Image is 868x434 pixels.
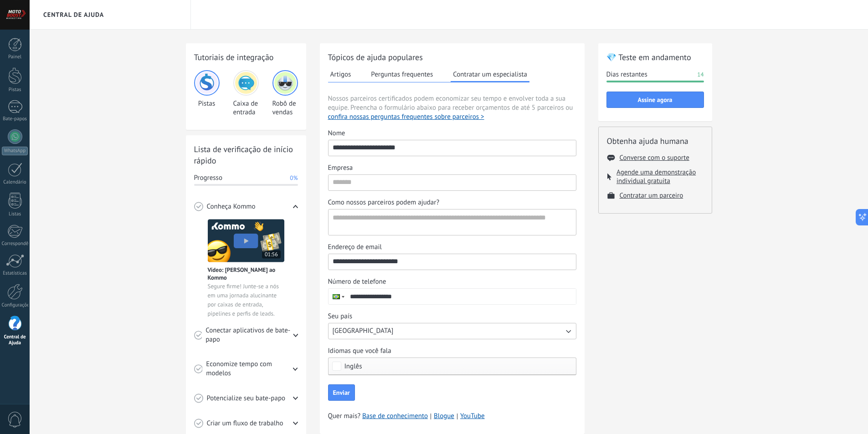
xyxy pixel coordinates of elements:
font: Pistas [9,87,21,93]
font: Lista de verificação de início rápido [194,144,293,166]
a: YouTube [460,412,485,420]
font: [GEOGRAPHIC_DATA] [333,327,394,335]
font: Central de Ajuda [4,334,26,346]
font: Nome [328,129,345,138]
font: Base de conhecimento [362,412,428,420]
font: Listas [9,211,21,217]
font: Blogue [434,412,454,420]
button: Contratar um especialista [451,67,529,82]
font: Economize tempo com modelos [206,360,272,378]
button: Seu país [328,323,576,339]
font: Conectar aplicativos de bate-papo [205,326,290,344]
font: Dias restantes [606,70,647,79]
font: Idiomas que você fala [328,347,391,355]
font: Segure firme! Junte-se a nós em uma jornada alucinante por caixas de entrada, pipelines e perfis ... [208,282,279,317]
font: Artigos [330,70,351,79]
input: Número de telefone [346,289,576,304]
font: Assine agora [637,96,672,104]
font: Robô de vendas [272,99,296,117]
font: Empresa [328,163,353,172]
font: Progresso [194,174,222,182]
button: confira nossas perguntas frequentes sobre parceiros > [328,112,484,122]
button: Artigos [328,67,354,81]
input: Endereço de email [329,254,576,269]
button: Enviar [328,384,355,401]
button: Contratar um parceiro [620,191,683,200]
font: Caixa de entrada [233,99,258,117]
img: Conheça o vídeo [208,219,284,262]
div: Brasil: + 55 [329,289,346,304]
font: Potencialize seu bate-papo [207,394,286,403]
font: Agende uma demonstração individual gratuita [616,168,696,185]
font: Correspondência [2,240,37,247]
font: Como nossos parceiros podem ajudar? [328,198,439,207]
font: Quer mais? [328,412,361,420]
font: Tutoriais de integração [194,52,274,62]
a: Base de conhecimento [362,412,428,421]
button: Agende uma demonstração individual gratuita [616,168,703,185]
font: Pistas [198,99,216,108]
font: 14 [697,71,704,78]
input: Empresa [329,175,576,189]
textarea: Como nossos parceiros podem ajudar? [329,209,574,235]
font: WhatsApp [4,148,26,154]
font: Seu país [328,312,353,321]
font: Contratar um especialista [453,70,527,79]
font: Vídeo: [PERSON_NAME] ao Kommo [208,266,276,281]
font: 0% [290,174,298,182]
font: Enviar [333,388,350,397]
font: Obtenha ajuda humana [607,136,688,146]
font: 💎 Teste em andamento [606,52,691,62]
button: Perguntas frequentes [369,67,435,81]
font: Estatísticas [3,270,27,276]
font: Central de Ajuda [43,10,104,19]
font: Painel [8,54,21,60]
font: Conheça Kommo [207,202,256,211]
button: Assine agora [606,92,704,108]
font: Configurações [2,302,32,308]
font: Tópicos de ajuda populares [328,52,423,62]
font: Perguntas frequentes [371,70,433,79]
button: Converse com o suporte [620,153,689,162]
font: Inglês [344,362,362,371]
font: Número de telefone [328,277,386,286]
font: Bate-papos [3,116,27,122]
a: Blogue [434,412,454,421]
input: Nome [329,140,576,155]
font: Nossos parceiros certificados podem economizar seu tempo e envolver toda a sua equipe. Preencha o... [328,94,573,112]
font: Endereço de email [328,243,382,251]
font: Criar um fluxo de trabalho [207,419,283,428]
font: Calendário [3,179,26,185]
